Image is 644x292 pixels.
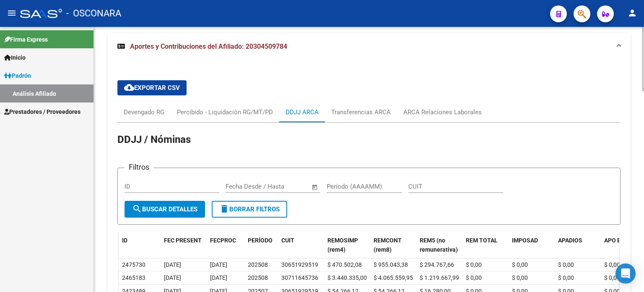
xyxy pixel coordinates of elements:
[164,274,181,281] span: [DATE]
[210,237,236,244] span: FECPROC
[125,201,205,218] button: Buscar Detalles
[7,8,17,18] mat-icon: menu
[219,204,229,214] mat-icon: delete
[466,274,482,281] span: $ 0,00
[124,84,180,92] span: Exportar CSV
[374,261,408,268] span: $ 955.043,38
[210,274,227,281] span: [DATE]
[627,8,637,18] mat-icon: person
[122,274,145,281] span: 2465183
[509,231,555,259] datatable-header-cell: IMPOSAD
[117,80,187,95] button: Exportar CSV
[615,263,636,284] div: Open Intercom Messenger
[117,134,191,145] span: DDJJ / Nóminas
[374,237,402,253] span: REMCONT (rem8)
[125,161,153,173] h3: Filtros
[281,237,294,244] span: CUIT
[416,231,462,259] datatable-header-cell: REM5 (no remunerativa)
[604,274,620,281] span: $ 0,00
[286,108,319,117] div: DDJJ ARCA
[420,261,454,268] span: $ 294.767,66
[226,183,260,190] input: Fecha inicio
[164,261,181,268] span: [DATE]
[327,274,367,281] span: $ 3.440.335,00
[374,274,413,281] span: $ 4.065.559,95
[130,42,287,50] span: Aportes y Contribuciones del Afiliado: 20304509784
[370,231,416,259] datatable-header-cell: REMCONT (rem8)
[327,237,358,253] span: REMOSIMP (rem4)
[177,108,273,117] div: Percibido - Liquidación RG/MT/PD
[555,231,601,259] datatable-header-cell: APADIOS
[4,107,80,116] span: Prestadores / Proveedores
[604,237,634,244] span: APO B SOC
[219,205,280,213] span: Borrar Filtros
[107,33,631,60] mat-expansion-panel-header: Aportes y Contribuciones del Afiliado: 20304509784
[132,204,142,214] mat-icon: search
[420,274,459,281] span: $ 1.219.667,99
[248,261,268,268] span: 202508
[122,261,145,268] span: 2475730
[310,182,320,192] button: Open calendar
[248,274,268,281] span: 202508
[4,71,31,80] span: Padrón
[207,231,244,259] datatable-header-cell: FECPROC
[324,231,370,259] datatable-header-cell: REMOSIMP (rem4)
[132,205,197,213] span: Buscar Detalles
[466,261,482,268] span: $ 0,00
[210,261,227,268] span: [DATE]
[66,4,121,23] span: - OSCONARA
[124,82,134,92] mat-icon: cloud_download
[558,261,574,268] span: $ 0,00
[164,237,202,244] span: FEC PRESENT
[4,53,26,62] span: Inicio
[278,231,324,259] datatable-header-cell: CUIT
[281,273,318,283] div: 30711645736
[122,237,127,244] span: ID
[512,237,538,244] span: IMPOSAD
[119,231,161,259] datatable-header-cell: ID
[331,108,391,117] div: Transferencias ARCA
[558,237,582,244] span: APADIOS
[512,274,528,281] span: $ 0,00
[558,274,574,281] span: $ 0,00
[512,261,528,268] span: $ 0,00
[248,237,273,244] span: PERÍODO
[124,108,164,117] div: Devengado RG
[244,231,278,259] datatable-header-cell: PERÍODO
[420,237,458,253] span: REM5 (no remunerativa)
[327,261,362,268] span: $ 470.502,08
[604,261,620,268] span: $ 0,00
[212,201,287,218] button: Borrar Filtros
[462,231,509,259] datatable-header-cell: REM TOTAL
[403,108,482,117] div: ARCA Relaciones Laborales
[161,231,207,259] datatable-header-cell: FEC PRESENT
[466,237,498,244] span: REM TOTAL
[267,183,308,190] input: Fecha fin
[281,260,318,270] div: 30651929519
[4,35,48,44] span: Firma Express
